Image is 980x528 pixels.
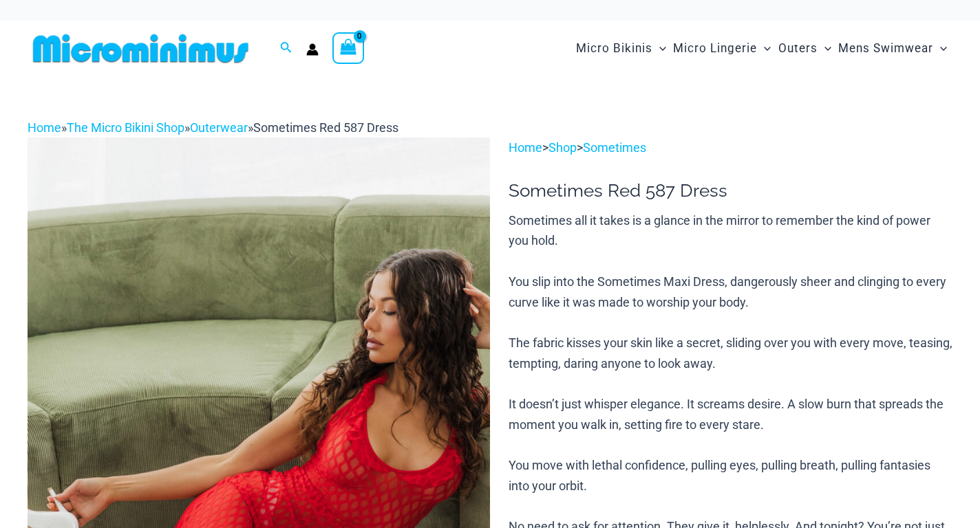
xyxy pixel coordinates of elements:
p: > > [509,137,952,158]
span: Micro Bikinis [576,31,652,66]
a: Home [509,140,542,155]
a: OutersMenu ToggleMenu Toggle [775,27,835,69]
a: View Shopping Cart, empty [332,32,364,64]
span: Outers [778,31,818,66]
img: MM SHOP LOGO FLAT [28,33,254,64]
span: Menu Toggle [757,31,771,66]
a: Outerwear [190,120,248,135]
a: Mens SwimwearMenu ToggleMenu Toggle [835,27,950,69]
span: Micro Lingerie [673,31,757,66]
h1: Sometimes Red 587 Dress [509,180,952,201]
a: Micro LingerieMenu ToggleMenu Toggle [670,27,774,69]
a: The Micro Bikini Shop [67,120,184,135]
a: Search icon link [280,40,292,57]
a: Account icon link [306,43,319,56]
a: Home [28,120,61,135]
a: Micro BikinisMenu ToggleMenu Toggle [573,27,670,69]
nav: Site Navigation [571,25,952,71]
span: Menu Toggle [818,31,831,66]
span: » » » [28,120,398,135]
span: Menu Toggle [652,31,666,66]
span: Mens Swimwear [838,31,933,66]
a: Shop [548,140,577,155]
span: Sometimes Red 587 Dress [253,120,398,135]
span: Menu Toggle [933,31,947,66]
a: Sometimes [583,140,646,155]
